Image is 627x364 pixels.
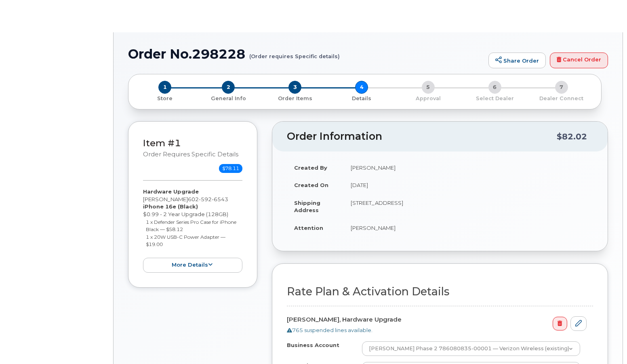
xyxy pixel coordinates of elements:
div: [PERSON_NAME] $0.99 - 2 Year Upgrade (128GB) [143,188,242,272]
h1: Order No.298228 [128,47,484,61]
h4: [PERSON_NAME], Hardware Upgrade [287,316,587,323]
small: Order requires Specific details [143,151,238,158]
p: General Info [198,95,259,102]
p: Store [138,95,192,102]
div: $82.02 [557,129,587,144]
a: Item #1 [143,137,181,149]
a: 2 General Info [195,94,262,102]
td: [PERSON_NAME] [343,159,593,177]
small: 1 x Defender Series Pro Case for iPhone Black — $58.12 [146,219,236,233]
span: 1 [158,81,171,94]
span: 2 [222,81,235,94]
a: 1 Store [135,94,195,102]
small: (Order requires Specific details) [249,47,340,59]
td: [PERSON_NAME] [343,219,593,237]
td: [DATE] [343,176,593,194]
strong: Shipping Address [294,200,320,214]
strong: iPhone 16e (Black) [143,203,198,210]
span: 3 [288,81,301,94]
div: 765 suspended lines available. [287,326,587,334]
strong: Hardware Upgrade [143,188,199,195]
span: 592 [199,196,212,202]
button: more details [143,258,242,273]
a: 3 Order Items [262,94,328,102]
strong: Attention [294,225,323,231]
h2: Order Information [287,131,557,142]
p: Order Items [265,95,325,102]
span: 6543 [212,196,228,202]
td: [STREET_ADDRESS] [343,194,593,219]
a: Share Order [488,53,546,69]
span: 602 [188,196,228,202]
a: Cancel Order [550,53,608,69]
strong: Created By [294,164,327,171]
h2: Rate Plan & Activation Details [287,286,593,298]
small: 1 x 20W USB-C Power Adapter — $19.00 [146,234,225,248]
span: $78.11 [219,164,242,173]
label: Business Account [287,341,339,349]
strong: Created On [294,182,328,188]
